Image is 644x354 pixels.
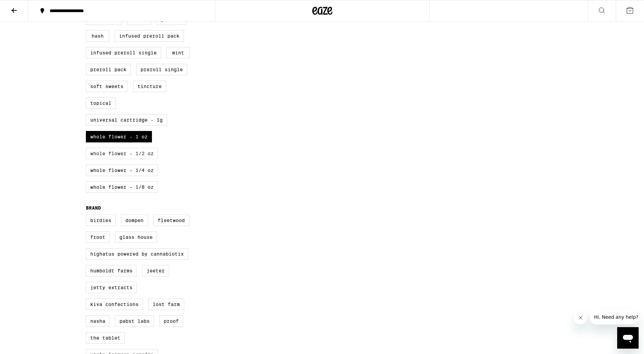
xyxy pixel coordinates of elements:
label: NASHA [86,315,110,327]
legend: Brand [86,205,101,211]
label: The Tablet [86,332,125,344]
label: Whole Flower - 1 oz [86,131,152,142]
label: Humboldt Farms [86,265,137,276]
iframe: Message from company [590,310,639,324]
label: Lost Farm [148,299,184,310]
label: Pabst Labs [115,315,154,327]
label: Soft Sweets [86,81,128,92]
label: Topical [86,97,116,109]
label: Kiva Confections [86,299,143,310]
label: Infused Preroll Single [86,47,161,58]
label: Proof [159,315,183,327]
label: Hash [86,30,109,42]
label: Mint [166,47,190,58]
label: Infused Preroll Pack [115,30,184,42]
label: Highatus Powered by Cannabiotix [86,248,188,260]
label: Glass House [115,231,157,243]
label: Universal Cartridge - 1g [86,114,167,126]
label: Preroll Pack [86,64,131,75]
label: Froot [86,231,110,243]
iframe: Close message [574,311,587,324]
label: Whole Flower - 1/8 oz [86,181,158,193]
label: Jetty Extracts [86,282,137,293]
iframe: Button to launch messaging window [617,327,639,349]
label: Fleetwood [153,215,189,226]
label: Jeeter [142,265,169,276]
label: Preroll Single [136,64,187,75]
label: Whole Flower - 1/4 oz [86,165,158,176]
label: Dompen [121,215,148,226]
label: Whole Flower - 1/2 oz [86,148,158,159]
label: Tincture [133,81,166,92]
label: Birdies [86,215,116,226]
